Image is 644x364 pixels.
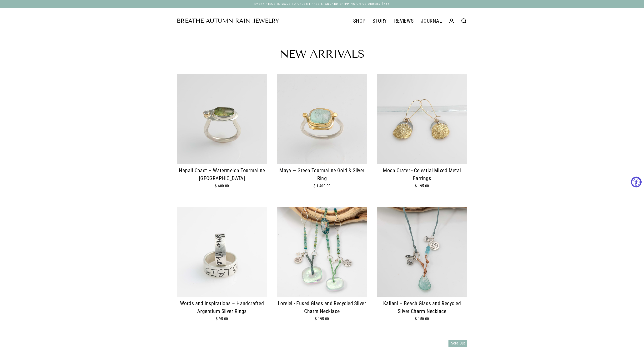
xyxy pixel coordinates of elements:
[415,317,429,321] span: $ 150.00
[177,49,467,60] h1: New Arrivals
[177,18,279,24] a: Breathe Autumn Rain Jewelry
[417,15,445,27] a: JOURNAL
[391,15,417,27] a: REVIEWS
[377,74,467,197] a: Moon Crater - Celestial Mixed Metal Earrings$ 195.00
[448,340,467,347] div: Sold Out
[350,15,369,27] a: SHOP
[415,184,429,188] span: $ 195.00
[377,300,467,315] div: Kailani – Beach Glass and Recycled Silver Charm Necklace
[277,207,367,330] a: Lorelei - Fused Glass and Recycled Silver Charm Necklace$ 195.00
[313,184,331,188] span: $ 1,400.00
[277,300,367,315] div: Lorelei - Fused Glass and Recycled Silver Charm Necklace
[377,207,467,330] a: Kailani – Beach Glass and Recycled Silver Charm Necklace$ 150.00
[315,317,329,321] span: $ 195.00
[215,184,229,188] span: $ 600.00
[216,317,228,321] span: $ 95.00
[277,74,367,197] a: One-of-a-kind green tourmaline gold and silver ring – Maya design by Breathe Autumn Rain Maya — G...
[277,167,367,182] div: Maya — Green Tourmaline Gold & Silver Ring
[177,207,267,330] a: Words and Inspirations – Handcrafted Argentium Silver Rings$ 95.00
[177,167,267,182] div: Napali Coast – Watermelon Tourmaline [GEOGRAPHIC_DATA]
[277,74,367,164] img: One-of-a-kind green tourmaline gold and silver ring – Maya design by Breathe Autumn Rain
[369,15,390,27] a: STORY
[177,74,267,164] img: One-of-a-kind watermelon tourmaline silver ring with white topaz accent – Napali Coast by Breathe...
[279,15,445,27] div: Primary
[377,167,467,182] div: Moon Crater - Celestial Mixed Metal Earrings
[177,74,267,197] a: One-of-a-kind watermelon tourmaline silver ring with white topaz accent – Napali Coast by Breathe...
[177,300,267,315] div: Words and Inspirations – Handcrafted Argentium Silver Rings
[631,177,642,187] button: Accessibility Widget, click to open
